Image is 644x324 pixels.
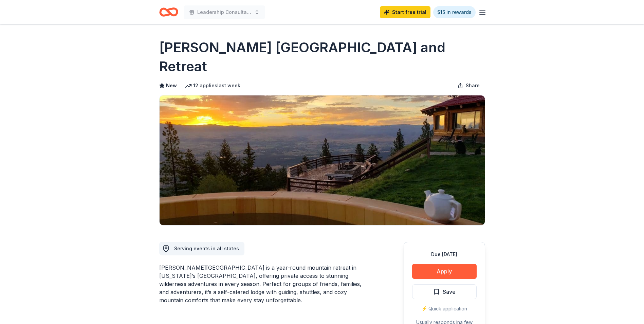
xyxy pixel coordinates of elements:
[412,264,477,279] button: Apply
[160,95,485,225] img: Image for Downing Mountain Lodge and Retreat
[412,305,477,313] div: ⚡️ Quick application
[443,287,456,296] span: Save
[412,250,477,258] div: Due [DATE]
[197,8,252,16] span: Leadership Consultation Group
[452,79,485,92] button: Share
[174,246,239,251] span: Serving events in all states
[412,284,477,299] button: Save
[159,38,485,76] h1: [PERSON_NAME] [GEOGRAPHIC_DATA] and Retreat
[185,82,240,90] div: 12 applies last week
[433,6,476,18] a: $15 in rewards
[380,6,430,18] a: Start free trial
[159,264,371,304] div: [PERSON_NAME][GEOGRAPHIC_DATA] is a year-round mountain retreat in [US_STATE]’s [GEOGRAPHIC_DATA]...
[466,82,480,90] span: Share
[184,5,265,19] button: Leadership Consultation Group
[159,4,178,20] a: Home
[166,82,177,90] span: New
